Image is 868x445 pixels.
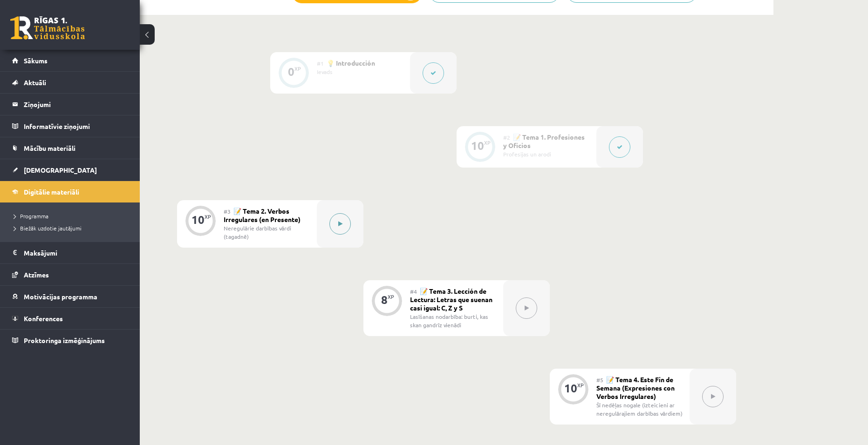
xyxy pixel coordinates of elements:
span: Atzīmes [24,270,49,279]
span: Motivācijas programma [24,292,97,301]
a: Maksājumi [12,242,128,263]
div: Neregulārie darbības vārdi (tagadnē) [224,224,310,241]
a: Rīgas 1. Tālmācības vidusskola [10,16,85,40]
span: 📝 Tema 3. Lección de Lectura: Letras que suenan casi igual: C, Z y S [410,287,492,312]
a: Aktuāli [12,72,128,93]
div: 0 [288,67,294,76]
span: #2 [503,134,510,141]
a: Motivācijas programma [12,286,128,307]
div: Šī nedēļas nogale (izteicieni ar neregulārajiem darbības vārdiem) [596,401,683,418]
span: Aktuāli [24,78,46,87]
span: 📝 Tema 1. Profesiones y Oficios [503,133,585,149]
legend: Maksājumi [24,242,128,263]
span: #3 [224,208,231,215]
span: Proktoringa izmēģinājums [24,336,105,344]
a: Biežāk uzdotie jautājumi [14,224,130,232]
legend: Informatīvie ziņojumi [24,115,128,137]
span: Biežāk uzdotie jautājumi [14,224,82,232]
span: [DEMOGRAPHIC_DATA] [24,166,97,174]
span: #1 [317,60,324,67]
a: Sākums [12,50,128,71]
span: #4 [410,288,417,295]
span: Programma [14,212,48,220]
span: Digitālie materiāli [24,188,79,196]
a: Informatīvie ziņojumi [12,115,128,137]
span: Sākums [24,56,48,65]
span: 💡 Introducción [327,59,375,67]
a: [DEMOGRAPHIC_DATA] [12,159,128,181]
div: 10 [191,216,205,224]
span: #5 [596,376,603,384]
span: Konferences [24,314,63,323]
div: 10 [564,384,577,392]
div: Profesijas un arodi [503,150,589,158]
a: Proktoringa izmēģinājums [12,330,128,351]
a: Atzīmes [12,264,128,285]
a: Mācību materiāli [12,137,128,159]
a: Ziņojumi [12,94,128,115]
legend: Ziņojumi [24,94,128,115]
a: Digitālie materiāli [12,181,128,202]
div: 8 [381,296,388,304]
div: XP [294,66,301,71]
div: XP [388,294,394,299]
div: XP [484,140,491,145]
div: Ievads [317,67,403,76]
a: Konferences [12,308,128,329]
span: 📝 Tema 2. Verbos Irregulares (en Presente) [224,207,301,223]
div: 10 [471,142,484,150]
span: Mācību materiāli [24,144,75,152]
span: 📝 Tema 4. Este Fin de Semana (Expresiones con Verbos Irregulares) [596,375,675,400]
div: XP [205,214,211,219]
a: Programma [14,212,130,220]
div: XP [577,383,584,388]
div: Lasīšanas nodarbība: burti, kas skan gandrīz vienādi [410,312,496,329]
